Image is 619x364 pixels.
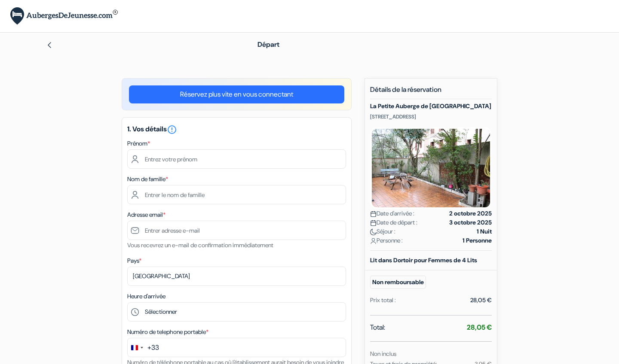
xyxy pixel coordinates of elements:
h5: Détails de la réservation [370,85,492,99]
strong: 2 octobre 2025 [449,209,492,218]
span: Séjour : [370,227,395,236]
span: Date d'arrivée : [370,209,414,218]
strong: 28,05 € [467,323,492,332]
b: Lit dans Dortoir pour Femmes de 4 Lits [370,256,477,264]
p: [STREET_ADDRESS] [370,113,492,120]
label: Pays [127,256,141,265]
a: Réservez plus vite en vous connectant [129,85,344,103]
img: calendar.svg [370,211,377,217]
input: Entrer adresse e-mail [127,221,346,240]
strong: 3 octobre 2025 [449,218,492,227]
span: Total: [370,322,385,333]
div: +33 [147,343,159,353]
img: AubergesDeJeunesse.com [10,7,118,25]
strong: 1 Personne [463,236,492,245]
div: Prix total : [370,296,396,305]
span: Personne : [370,236,403,245]
input: Entrer le nom de famille [127,185,346,204]
div: 28,05 € [470,296,492,305]
label: Heure d'arrivée [127,292,165,301]
img: moon.svg [370,229,377,235]
img: calendar.svg [370,220,377,226]
strong: 1 Nuit [477,227,492,236]
label: Prénom [127,139,150,148]
img: user_icon.svg [370,238,377,244]
label: Numéro de telephone portable [127,328,208,337]
h5: La Petite Auberge de [GEOGRAPHIC_DATA] [370,103,492,110]
a: error_outline [167,124,177,133]
input: Entrez votre prénom [127,149,346,169]
small: Non inclus [370,350,396,358]
label: Nom de famille [127,175,168,184]
span: Départ [257,40,279,49]
img: left_arrow.svg [46,42,53,49]
button: Change country, selected France (+33) [128,338,159,357]
h5: 1. Vos détails [127,124,346,135]
label: Adresse email [127,210,165,219]
small: Vous recevrez un e-mail de confirmation immédiatement [127,241,273,249]
i: error_outline [167,124,177,135]
span: Date de départ : [370,218,417,227]
small: Non remboursable [370,276,426,289]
